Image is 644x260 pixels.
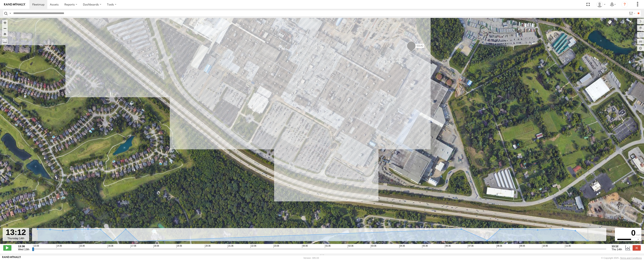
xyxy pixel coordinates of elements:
label: Close [633,245,641,250]
span: 01:36 [325,245,331,248]
button: Zoom Home [2,31,8,37]
span: 53142 [417,45,423,47]
span: 19:36 [176,245,182,248]
i: ? [621,1,628,8]
div: © Copyright 2025 - [601,257,642,259]
span: 18:36 [153,245,159,248]
span: 13:36 [33,245,39,248]
div: Miky Transport [595,1,607,8]
span: 23:36 [273,245,279,248]
span: 09:36 [519,245,525,248]
span: 06:36 [445,245,451,248]
span: 20:36 [205,245,211,248]
span: 04:36 [399,245,405,248]
span: 16:36 [108,245,113,248]
label: Measure [2,39,8,44]
span: 07:36 [468,245,473,248]
div: Version: 305.03 [303,257,319,259]
span: 21:36 [228,245,233,248]
div: 0 [615,228,641,238]
label: Search Filter Options [627,10,636,16]
span: 00:36 [302,245,308,248]
span: 11:36 [565,245,571,248]
button: Zoom in [2,20,8,25]
span: 05:36 [422,245,428,248]
a: Terms and Conditions [620,257,642,259]
span: Wed 13th Aug 2025 [18,248,29,251]
span: 10:36 [542,245,548,248]
span: 02:36 [348,245,353,248]
button: Zoom out [2,25,8,31]
span: 03:36 [371,245,376,248]
span: 14:36 [56,245,62,248]
label: Search Query [9,10,12,16]
a: Visit our Website [2,256,21,260]
span: 08:36 [496,245,502,248]
span: 22:36 [250,245,256,248]
span: 15:36 [79,245,85,248]
span: 17:36 [130,245,136,248]
span: Thu 14th Aug 2025 [612,248,622,251]
label: Play/Stop [3,245,11,250]
strong: 13:12 [612,245,622,248]
label: Map Settings [637,45,644,51]
img: rand-logo.svg [4,3,25,6]
strong: 13:36 [18,245,29,248]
